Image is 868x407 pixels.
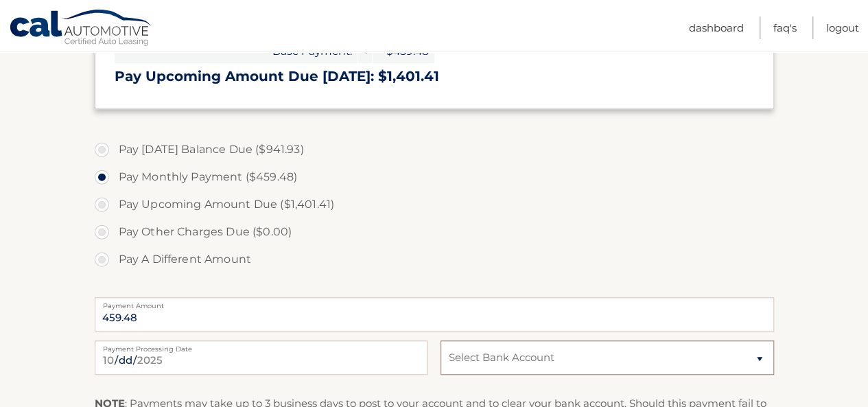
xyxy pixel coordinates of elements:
input: Payment Amount [95,297,774,332]
h3: Pay Upcoming Amount Due [DATE]: $1,401.41 [115,68,754,85]
label: Pay A Different Amount [95,246,774,273]
label: Pay Monthly Payment ($459.48) [95,163,774,191]
label: Payment Processing Date [95,340,427,351]
input: Payment Date [95,340,427,375]
a: FAQ's [773,16,797,39]
label: Pay [DATE] Balance Due ($941.93) [95,136,774,163]
label: Pay Other Charges Due ($0.00) [95,218,774,246]
label: Pay Upcoming Amount Due ($1,401.41) [95,191,774,218]
label: Payment Amount [95,297,774,308]
a: Logout [826,16,859,39]
a: Dashboard [689,16,744,39]
a: Cal Automotive [9,9,153,49]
